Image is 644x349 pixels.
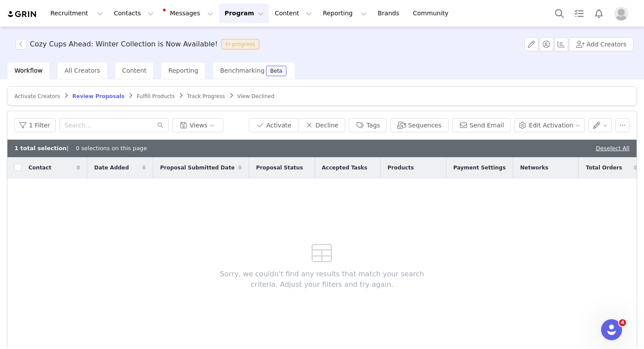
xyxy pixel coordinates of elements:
[28,164,51,172] span: Contact
[609,7,637,21] button: Profile
[322,164,368,172] span: Accepted Tasks
[94,164,129,172] span: Date Added
[122,67,147,74] span: Content
[72,93,124,99] span: Review Proposals
[452,118,511,132] button: Send Email
[172,118,223,132] button: Views
[159,4,219,23] button: Messages
[388,164,414,172] span: Products
[59,118,169,132] input: Search...
[298,118,345,132] button: Decline
[237,93,275,99] span: View Declined
[569,37,633,51] button: Add Creators
[453,164,506,172] span: Payment Settings
[14,93,60,99] span: Activate Creators
[349,118,387,132] button: Tags
[14,67,42,74] span: Workflow
[109,4,159,23] button: Contacts
[614,7,628,21] img: placeholder-profile.jpg
[256,164,303,172] span: Proposal Status
[596,145,630,152] a: Deselect All
[157,122,163,128] i: icon: search
[318,4,372,23] button: Reporting
[219,4,269,23] button: Program
[221,39,259,49] span: In progress
[30,39,218,49] h3: Cozy Cups Ahead: Winter Collection is Now Available!
[168,67,198,74] span: Reporting
[137,93,175,99] span: Fulfill Products
[14,118,56,132] button: 1 Filter
[550,4,569,23] button: Search
[7,10,38,18] img: grin logo
[589,4,609,23] button: Notifications
[269,4,317,23] button: Content
[270,68,283,74] div: Beta
[16,39,263,49] span: [object Object]
[14,145,67,152] b: 1 total selection
[207,269,438,290] span: Sorry, we couldn't find any results that match your search criteria. Adjust your filters and try ...
[619,319,626,326] span: 4
[586,164,622,172] span: Total Orders
[408,4,458,23] a: Community
[187,93,225,99] span: Track Progress
[390,118,448,132] button: Sequences
[601,319,622,340] iframe: Intercom live chat
[249,118,298,132] button: Activate
[14,144,147,153] div: | 0 selections on this page
[520,164,548,172] span: Networks
[160,164,235,172] span: Proposal Submitted Date
[372,4,407,23] a: Brands
[64,67,100,74] span: All Creators
[45,4,108,23] button: Recruitment
[570,4,589,23] a: Tasks
[220,67,264,74] span: Benchmarking
[514,118,584,132] button: Edit Activation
